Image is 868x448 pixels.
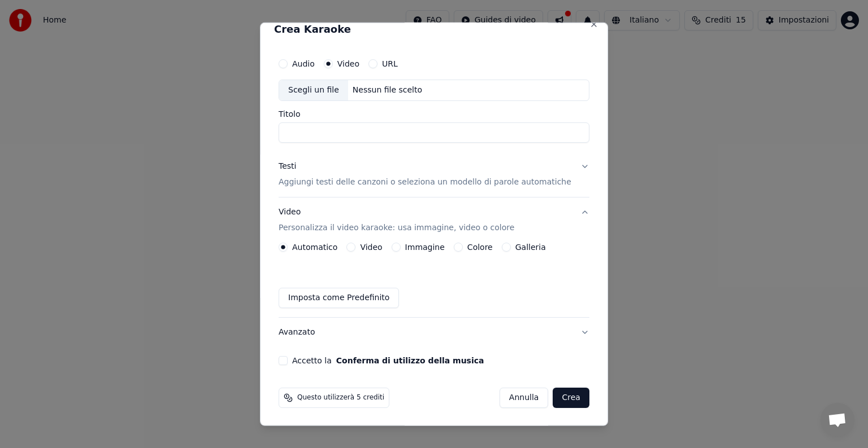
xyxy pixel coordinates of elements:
button: Avanzato [279,318,589,347]
span: Questo utilizzerà 5 crediti [297,393,384,402]
div: Testi [279,161,296,172]
label: Video [337,60,359,68]
label: Automatico [292,243,337,251]
label: Video [360,243,382,251]
h2: Crea Karaoke [274,24,594,34]
button: TestiAggiungi testi delle canzoni o seleziona un modello di parole automatiche [279,152,589,197]
button: Imposta come Predefinito [279,288,399,308]
div: Nessun file scelto [348,85,427,96]
label: Accetto la [292,357,484,364]
label: Galleria [515,243,546,251]
label: Audio [292,60,315,68]
label: Immagine [405,243,445,251]
button: Crea [553,388,589,408]
p: Personalizza il video karaoke: usa immagine, video o colore [279,222,514,234]
div: VideoPersonalizza il video karaoke: usa immagine, video o colore [279,243,589,317]
div: Video [279,207,514,234]
label: URL [382,60,398,68]
label: Colore [467,243,493,251]
button: VideoPersonalizza il video karaoke: usa immagine, video o colore [279,197,589,243]
div: Scegli un file [279,80,348,100]
button: Accetto la [336,357,484,364]
button: Annulla [500,388,549,408]
p: Aggiungi testi delle canzoni o seleziona un modello di parole automatiche [279,177,571,188]
label: Titolo [279,110,589,118]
